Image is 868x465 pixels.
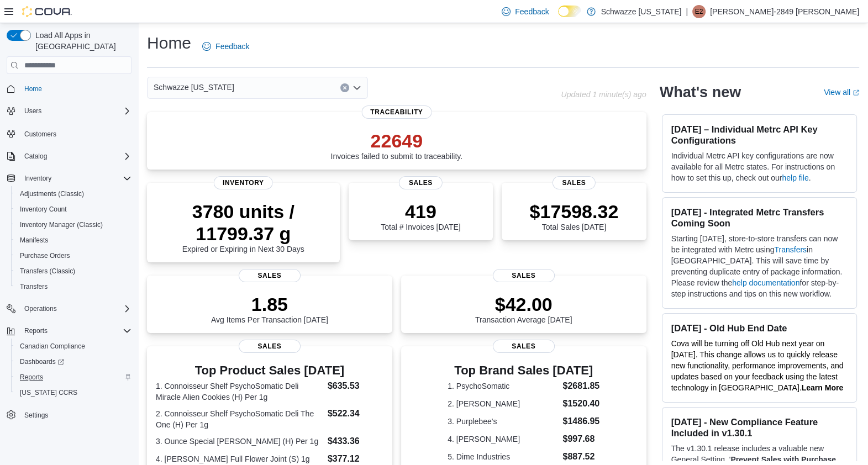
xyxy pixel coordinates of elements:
[15,340,90,353] a: Canadian Compliance
[20,342,85,351] span: Canadian Compliance
[211,293,328,315] p: 1.85
[562,450,599,463] dd: $887.52
[562,397,599,410] dd: $1520.40
[802,383,843,392] strong: Learn More
[710,5,859,18] p: [PERSON_NAME]-2849 [PERSON_NAME]
[11,385,136,400] button: [US_STATE] CCRS
[553,176,596,189] span: Sales
[15,355,131,368] span: Dashboards
[448,434,558,445] dt: 4. [PERSON_NAME]
[448,381,558,392] dt: 1. PsychoSomatic
[399,176,442,189] span: Sales
[853,89,859,96] svg: External link
[2,323,136,339] button: Reports
[211,293,328,324] div: Avg Items Per Transaction [DATE]
[330,130,462,152] p: 22649
[11,232,136,248] button: Manifests
[562,379,599,393] dd: $2681.85
[381,200,460,231] div: Total # Invoices [DATE]
[11,369,136,385] button: Reports
[156,364,383,377] h3: Top Product Sales [DATE]
[20,373,43,382] span: Reports
[558,17,559,18] span: Dark Mode
[11,217,136,232] button: Inventory Manager (Classic)
[11,202,136,217] button: Inventory Count
[15,371,131,384] span: Reports
[529,200,618,231] div: Total Sales [DATE]
[328,435,383,448] dd: $433.36
[11,354,136,369] a: Dashboards
[20,267,75,276] span: Transfers (Classic)
[147,32,191,54] h1: Home
[2,125,136,141] button: Customers
[20,126,131,140] span: Customers
[20,172,56,185] button: Inventory
[692,5,706,18] div: Erik-2849 Southard
[156,408,323,430] dt: 2. Connoisseur Shelf PsychoSomatic Deli The One (H) Per 1g
[156,436,323,447] dt: 3. Ounce Special [PERSON_NAME] (H) Per 1g
[660,83,741,101] h2: What's new
[198,35,254,57] a: Feedback
[361,105,432,119] span: Traceability
[2,301,136,316] button: Operations
[15,280,131,293] span: Transfers
[24,84,42,93] span: Home
[20,150,51,163] button: Catalog
[328,379,383,393] dd: $635.53
[11,279,136,294] button: Transfers
[15,386,131,399] span: Washington CCRS
[2,171,136,186] button: Inventory
[2,103,136,119] button: Users
[448,451,558,462] dt: 5. Dime Industries
[239,269,301,282] span: Sales
[2,149,136,164] button: Catalog
[156,200,331,245] p: 3780 units / 11799.37 g
[20,205,67,214] span: Inventory Count
[24,304,57,313] span: Operations
[156,200,331,253] div: Expired or Expiring in Next 30 Days
[20,220,103,229] span: Inventory Manager (Classic)
[11,339,136,354] button: Canadian Compliance
[24,130,56,139] span: Customers
[20,357,64,366] span: Dashboards
[782,173,808,182] a: help file
[20,189,84,198] span: Adjustments (Classic)
[15,187,131,200] span: Adjustments (Classic)
[20,128,61,141] a: Customers
[215,41,249,52] span: Feedback
[686,5,688,18] p: |
[671,416,848,438] h3: [DATE] - New Compliance Feature Included in v1.30.1
[558,6,581,17] input: Dark Mode
[20,82,131,96] span: Home
[22,6,72,17] img: Cova
[448,398,558,409] dt: 2. [PERSON_NAME]
[15,234,131,247] span: Manifests
[671,339,844,392] span: Cova will be turning off Old Hub next year on [DATE]. This change allows us to quickly release ne...
[15,371,48,384] a: Reports
[20,104,46,118] button: Users
[328,407,383,420] dd: $522.34
[20,172,131,185] span: Inventory
[330,130,462,161] div: Invoices failed to submit to traceability.
[15,234,52,247] a: Manifests
[7,76,131,452] nav: Complex example
[239,340,301,353] span: Sales
[20,324,52,337] button: Reports
[562,415,599,428] dd: $1486.95
[20,82,46,96] a: Home
[24,411,48,420] span: Settings
[11,248,136,263] button: Purchase Orders
[15,249,131,262] span: Purchase Orders
[15,187,88,200] a: Adjustments (Classic)
[154,81,234,94] span: Schwazze [US_STATE]
[15,265,131,278] span: Transfers (Classic)
[15,218,107,231] a: Inventory Manager (Classic)
[24,174,51,183] span: Inventory
[20,104,131,118] span: Users
[562,432,599,446] dd: $997.68
[156,381,323,403] dt: 1. Connoisseur Shelf PsychoSomatic Deli Miracle Alien Cookies (H) Per 1g
[20,302,61,315] button: Operations
[529,200,618,223] p: $17598.32
[824,88,859,97] a: View allExternal link
[20,302,131,315] span: Operations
